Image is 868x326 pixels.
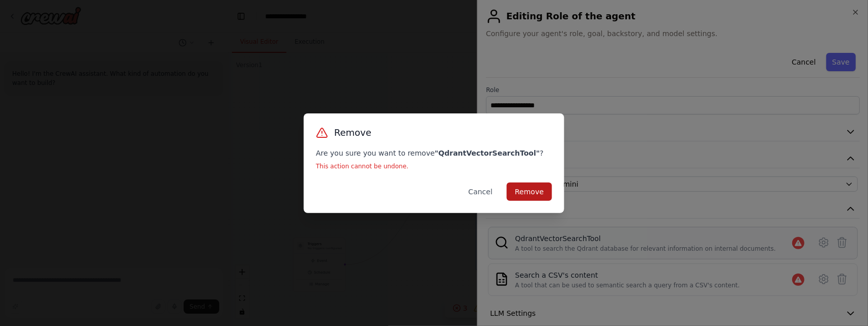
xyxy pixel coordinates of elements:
h3: Remove [334,126,371,140]
strong: " QdrantVectorSearchTool " [435,149,540,157]
p: Are you sure you want to remove ? [316,148,552,158]
button: Cancel [460,183,501,201]
p: This action cannot be undone. [316,162,552,170]
button: Remove [507,183,552,201]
